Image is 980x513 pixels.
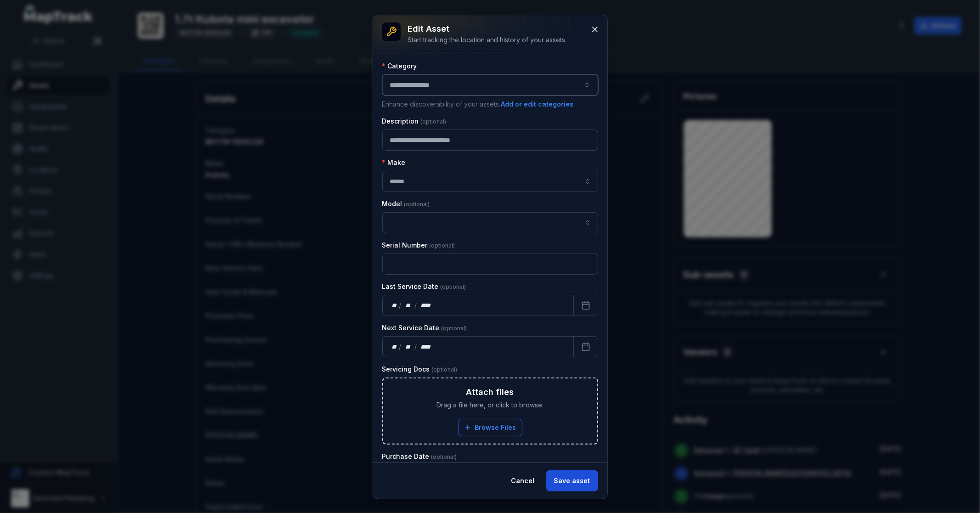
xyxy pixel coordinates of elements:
p: Enhance discoverability of your assets. [382,99,598,109]
button: Calendar [573,336,598,357]
div: year, [418,342,435,351]
div: day, [390,301,399,310]
div: Start tracking the location and history of your assets. [408,35,567,45]
button: Calendar [573,295,598,316]
label: Make [382,158,406,167]
label: Model [382,199,430,209]
input: asset-edit:cf[68832b05-6ea9-43b4-abb7-d68a6a59beaf]-label [382,212,598,233]
div: month, [402,301,414,310]
label: Category [382,62,417,71]
div: / [399,342,402,351]
button: Browse Files [458,419,522,436]
label: Purchase Date [382,452,457,461]
div: / [414,301,418,310]
h3: Attach files [466,386,514,399]
div: / [414,342,418,351]
button: Save asset [546,470,598,491]
label: Description [382,117,447,126]
div: / [399,301,402,310]
div: month, [402,342,414,351]
label: Serial Number [382,241,455,250]
h3: Edit asset [408,23,567,35]
div: year, [418,301,435,310]
div: day, [390,342,399,351]
span: Drag a file here, or click to browse. [436,400,544,410]
label: Next Service Date [382,323,467,333]
button: Add or edit categories [501,99,574,109]
button: Cancel [504,470,543,491]
input: asset-edit:cf[09246113-4bcc-4687-b44f-db17154807e5]-label [382,171,598,192]
label: Servicing Docs [382,365,458,374]
label: Last Service Date [382,282,466,291]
